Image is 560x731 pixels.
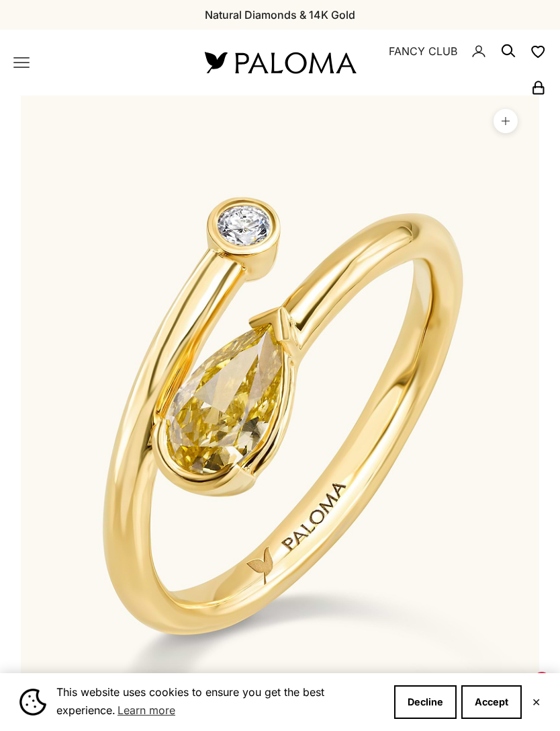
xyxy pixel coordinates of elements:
[394,685,457,719] button: Decline
[389,42,457,60] a: FANCY CLUB
[461,685,522,719] button: Accept
[115,700,177,720] a: Learn more
[13,54,173,71] nav: Primary navigation
[19,689,46,716] img: Cookie banner
[205,6,355,24] p: Natural Diamonds & 14K Gold
[532,698,541,706] button: Close
[56,684,383,720] span: This website uses cookies to ensure you get the best experience.
[387,30,547,95] nav: Secondary navigation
